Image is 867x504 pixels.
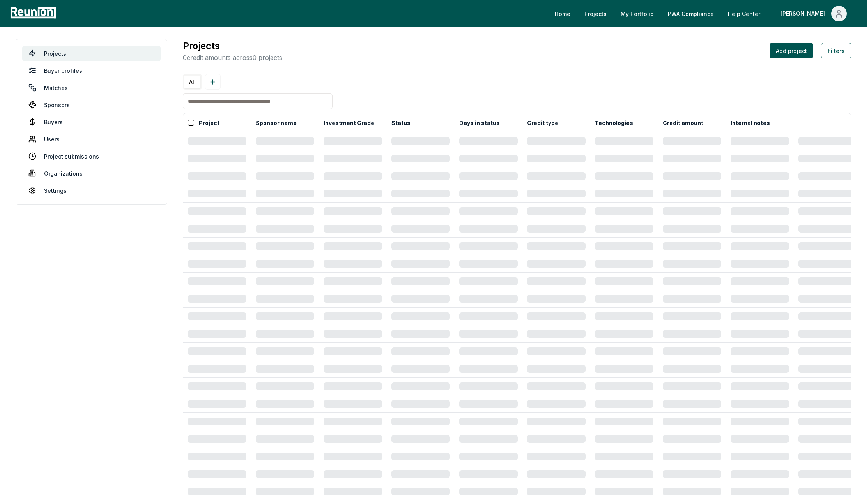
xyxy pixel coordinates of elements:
button: Sponsor name [254,115,298,130]
button: Internal notes [729,115,771,130]
a: Projects [22,46,161,61]
button: Investment Grade [322,115,376,130]
button: Project [197,115,221,130]
nav: Main [549,6,859,21]
a: My Portfolio [614,6,660,21]
a: Buyers [22,114,161,130]
a: Buyer profiles [22,63,161,78]
button: Add project [770,43,813,58]
p: 0 credit amounts across 0 projects [183,53,282,62]
button: All [184,76,200,88]
button: Technologies [593,115,635,130]
button: Credit amount [661,115,705,130]
a: PWA Compliance [662,6,720,21]
h3: Projects [183,39,282,53]
button: Filters [821,43,851,58]
button: Credit type [526,115,560,130]
button: Days in status [458,115,501,130]
a: Home [549,6,577,21]
a: Settings [22,183,161,198]
a: Organizations [22,166,161,181]
a: Sponsors [22,97,161,113]
a: Users [22,131,161,147]
a: Projects [578,6,613,21]
button: [PERSON_NAME] [774,6,853,21]
a: Help Center [722,6,766,21]
div: [PERSON_NAME] [780,6,828,21]
a: Project submissions [22,148,161,164]
button: Status [390,115,412,130]
a: Matches [22,80,161,95]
